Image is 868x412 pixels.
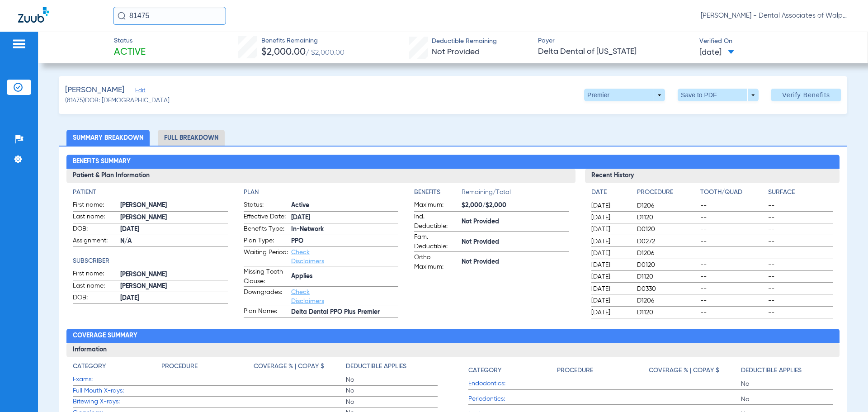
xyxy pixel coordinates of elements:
[161,362,254,374] app-breakdown-title: Procedure
[120,270,227,279] span: [PERSON_NAME]
[468,362,557,379] app-breakdown-title: Category
[158,130,225,146] li: Full Breakdown
[771,89,841,101] button: Verify Benefits
[591,201,629,210] span: [DATE]
[414,212,458,231] span: Ind. Deductible:
[346,362,438,374] app-breakdown-title: Deductible Applies
[637,260,697,270] span: D0120
[161,362,198,371] h4: Procedure
[135,87,143,96] span: Edit
[254,362,324,371] h4: Coverage % | Copay $
[65,85,124,96] span: [PERSON_NAME]
[244,200,288,211] span: Status:
[700,225,765,234] span: --
[73,256,227,266] h4: Subscriber
[591,284,629,294] span: [DATE]
[114,36,146,46] span: Status
[591,249,629,258] span: [DATE]
[462,237,569,247] span: Not Provided
[73,362,106,371] h4: Category
[700,260,765,270] span: --
[557,366,593,375] h4: Procedure
[700,188,765,197] h4: Tooth/Quad
[254,362,346,374] app-breakdown-title: Coverage % | Copay $
[18,7,49,23] img: Zuub Logo
[741,379,833,388] span: No
[120,201,227,210] span: [PERSON_NAME]
[244,212,288,223] span: Effective Date:
[414,232,458,251] span: Fam. Deductible:
[782,91,830,99] span: Verify Benefits
[768,201,833,210] span: --
[66,155,839,169] h2: Benefits Summary
[244,188,398,197] h4: Plan
[73,236,117,247] span: Assignment:
[120,237,227,246] span: N/A
[741,395,833,404] span: No
[768,249,833,258] span: --
[120,282,227,291] span: [PERSON_NAME]
[66,130,150,146] li: Summary Breakdown
[414,188,462,197] h4: Benefits
[700,213,765,222] span: --
[538,46,692,57] span: Delta Dental of [US_STATE]
[591,225,629,234] span: [DATE]
[113,7,226,25] input: Search for patients
[120,294,227,303] span: [DATE]
[244,288,288,306] span: Downgrades:
[244,267,288,286] span: Missing Tooth Clause:
[462,217,569,227] span: Not Provided
[637,225,697,234] span: D0120
[591,237,629,246] span: [DATE]
[584,89,665,101] button: Premier
[768,284,833,294] span: --
[66,169,575,183] h3: Patient & Plan Information
[468,394,557,404] span: Periodontics:
[414,188,462,200] app-breakdown-title: Benefits
[73,281,117,292] span: Last name:
[66,329,839,343] h2: Coverage Summary
[741,362,833,379] app-breakdown-title: Deductible Applies
[73,212,117,223] span: Last name:
[73,269,117,280] span: First name:
[73,200,117,211] span: First name:
[291,201,398,210] span: Active
[637,213,697,222] span: D1120
[823,369,868,412] iframe: Chat Widget
[291,289,324,304] a: Check Disclaimers
[768,188,833,200] app-breakdown-title: Surface
[701,11,850,20] span: [PERSON_NAME] - Dental Associates of Walpole
[699,37,853,46] span: Verified On
[291,249,324,265] a: Check Disclaimers
[768,225,833,234] span: --
[120,225,227,234] span: [DATE]
[346,375,438,384] span: No
[649,366,719,375] h4: Coverage % | Copay $
[557,362,649,379] app-breakdown-title: Procedure
[73,362,161,374] app-breakdown-title: Category
[291,225,398,234] span: In-Network
[306,49,344,57] span: / $2,000.00
[346,386,438,395] span: No
[346,362,406,371] h4: Deductible Applies
[591,296,629,305] span: [DATE]
[291,237,398,246] span: PPO
[700,237,765,246] span: --
[700,188,765,200] app-breakdown-title: Tooth/Quad
[291,213,398,223] span: [DATE]
[637,284,697,294] span: D0330
[12,38,26,49] img: hamburger-icon
[291,308,398,317] span: Delta Dental PPO Plus Premier
[700,308,765,317] span: --
[768,237,833,246] span: --
[462,257,569,267] span: Not Provided
[432,48,480,56] span: Not Provided
[120,213,227,223] span: [PERSON_NAME]
[637,272,697,281] span: D1120
[462,201,569,210] span: $2,000/$2,000
[114,46,146,59] span: Active
[585,169,840,183] h3: Recent History
[414,253,458,272] span: Ortho Maximum:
